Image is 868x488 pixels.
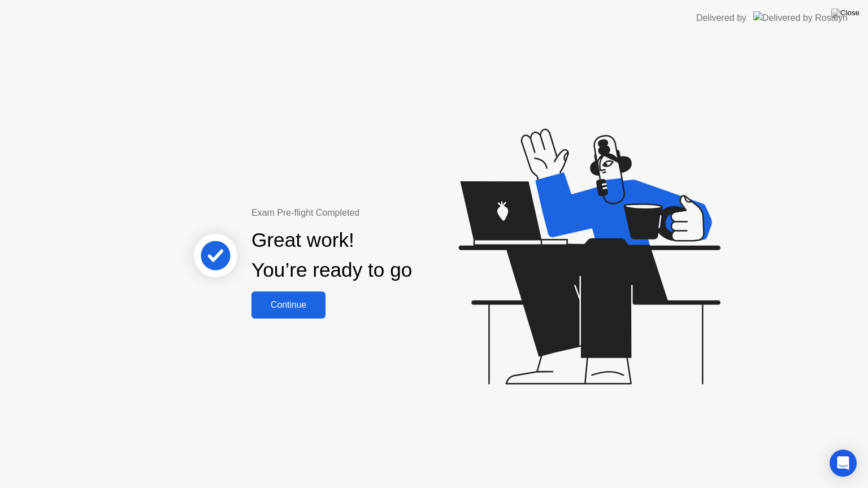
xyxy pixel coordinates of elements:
[831,8,860,18] img: Close
[251,291,325,319] button: Continue
[251,225,412,285] div: Great work! You’re ready to go
[696,11,747,25] div: Delivered by
[830,450,857,477] div: Open Intercom Messenger
[753,11,848,24] img: Delivered by Rosalyn
[255,300,322,310] div: Continue
[251,206,485,220] div: Exam Pre-flight Completed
